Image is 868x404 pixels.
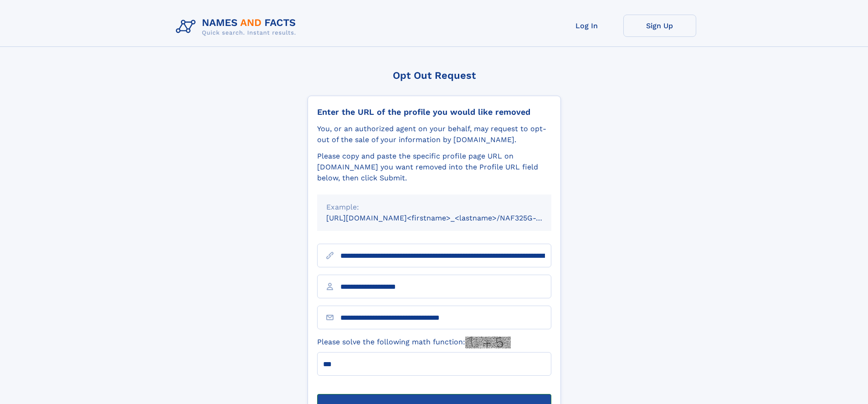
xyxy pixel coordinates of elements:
[317,107,551,117] div: Enter the URL of the profile you would like removed
[317,151,551,184] div: Please copy and paste the specific profile page URL on [DOMAIN_NAME] you want removed into the Pr...
[172,15,303,39] img: Logo Names and Facts
[326,214,569,222] small: [URL][DOMAIN_NAME]<firstname>_<lastname>/NAF325G-xxxxxxxx
[317,123,551,145] div: You, or an authorized agent on your behalf, may request to opt-out of the sale of your informatio...
[317,337,511,348] label: Please solve the following math function:
[550,15,623,37] a: Log In
[326,202,542,213] div: Example:
[623,15,696,37] a: Sign Up
[308,70,561,81] div: Opt Out Request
